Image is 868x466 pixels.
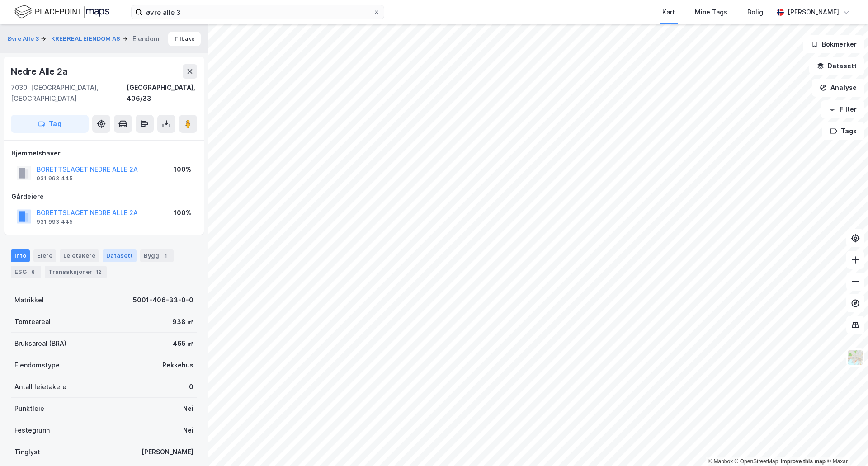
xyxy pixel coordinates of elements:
div: Punktleie [14,403,44,414]
div: Tinglyst [14,447,40,457]
div: Matrikkel [14,295,44,306]
div: 465 ㎡ [173,338,193,349]
a: OpenStreetMap [735,458,778,465]
a: Mapbox [708,458,733,465]
button: KREBREAL EIENDOM AS [51,34,122,43]
button: Datasett [809,57,864,75]
div: Eiendomstype [14,360,60,371]
div: ESG [11,266,41,278]
div: 12 [94,268,103,277]
div: 100% [174,207,191,218]
div: Nedre Alle 2a [11,64,69,79]
div: Nei [183,403,193,414]
div: [PERSON_NAME] [142,447,193,457]
div: Hjemmelshaver [11,148,197,159]
img: Z [847,349,864,366]
div: Eiendom [132,33,160,44]
button: Tags [822,122,864,140]
div: 1 [161,251,170,260]
div: Mine Tags [695,7,727,18]
div: Kart [662,7,675,18]
button: Øvre Alle 3 [7,34,41,43]
button: Filter [821,100,864,118]
div: 7030, [GEOGRAPHIC_DATA], [GEOGRAPHIC_DATA] [11,82,127,104]
div: Tomteareal [14,316,51,327]
button: Tag [11,115,89,133]
div: Bolig [747,7,763,18]
div: Rekkehus [162,360,193,371]
div: Datasett [103,249,137,262]
div: 5001-406-33-0-0 [133,295,193,306]
div: 100% [174,164,191,175]
button: Bokmerker [803,35,864,53]
div: Bygg [140,249,174,262]
img: logo.f888ab2527a4732fd821a326f86c7f29.svg [14,4,109,20]
div: 938 ㎡ [172,316,193,327]
div: Eiere [33,249,56,262]
div: Transaksjoner [45,266,107,278]
div: Info [11,249,30,262]
div: Gårdeiere [11,191,197,202]
div: [PERSON_NAME] [788,7,839,18]
div: Festegrunn [14,425,50,436]
iframe: Chat Widget [823,423,868,466]
div: [GEOGRAPHIC_DATA], 406/33 [127,82,197,104]
a: Improve this map [781,458,826,465]
input: Søk på adresse, matrikkel, gårdeiere, leietakere eller personer [142,5,373,19]
div: 931 993 445 [37,218,73,226]
button: Analyse [812,79,864,97]
div: Nei [183,425,193,436]
div: 0 [189,381,193,392]
button: Tilbake [168,32,201,46]
div: Bruksareal (BRA) [14,338,66,349]
div: Leietakere [60,249,99,262]
div: 931 993 445 [37,175,73,182]
div: Antall leietakere [14,381,66,392]
div: 8 [28,268,38,277]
